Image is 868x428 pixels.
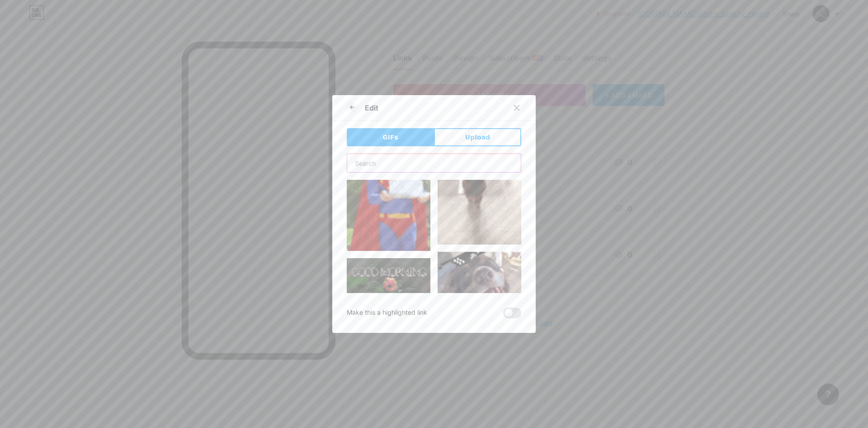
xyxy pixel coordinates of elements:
[382,133,398,142] span: GIFs
[347,154,521,172] input: Search
[438,135,521,245] img: Gihpy
[365,102,378,113] div: Edit
[465,133,490,142] span: Upload
[347,308,427,318] div: Make this a highlighted link
[438,252,521,336] img: Gihpy
[347,135,430,251] img: Gihpy
[434,128,521,146] button: Upload
[347,258,430,312] img: Gihpy
[347,128,434,146] button: GIFs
